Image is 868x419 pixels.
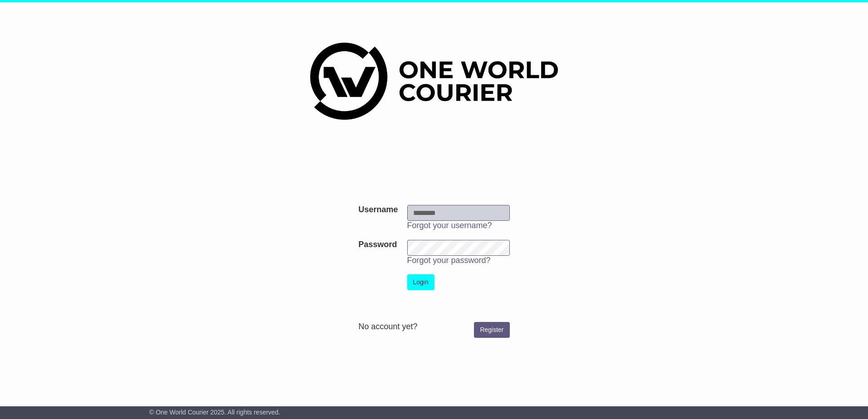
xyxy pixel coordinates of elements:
[358,240,397,250] label: Password
[407,256,491,265] a: Forgot your password?
[149,409,281,416] span: © One World Courier 2025. All rights reserved.
[407,274,434,290] button: Login
[474,322,509,338] a: Register
[358,322,509,332] div: No account yet?
[407,221,492,230] a: Forgot your username?
[358,205,398,215] label: Username
[310,43,558,120] img: One World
